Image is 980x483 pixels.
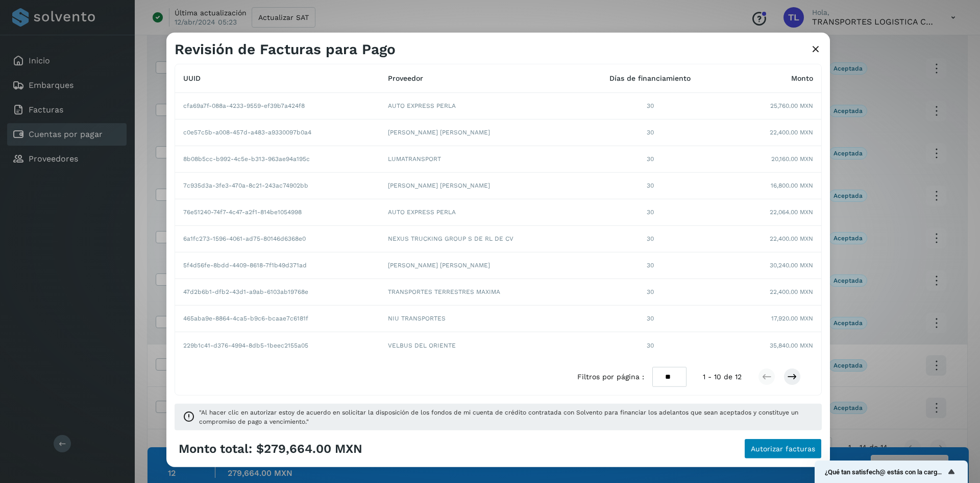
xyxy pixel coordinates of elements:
[770,261,813,270] span: 30,240.00 MXN
[199,408,814,426] span: "Al hacer clic en autorizar estoy de acuerdo en solicitar la disposición de los fondos de mi cuen...
[256,441,362,456] span: $279,664.00 MXN
[380,120,581,146] td: [PERSON_NAME] [PERSON_NAME]
[771,154,813,164] span: 20,160.00 MXN
[581,252,719,279] td: 30
[771,181,813,190] span: 16,800.00 MXN
[175,173,380,199] td: 7c935d3a-3fe3-470a-8c21-243ac74902bb
[175,146,380,173] td: 8b08b5cc-b992-4c5e-b313-963ae94a195c
[609,74,691,82] span: Días de financiamiento
[175,120,380,146] td: c0e57c5b-a008-457d-a483-a9330097b0a4
[380,226,581,252] td: NEXUS TRUCKING GROUP S DE RL DE CV
[770,341,813,350] span: 35,840.00 MXN
[183,74,201,82] span: UUID
[388,74,423,82] span: Proveedor
[175,306,380,332] td: 465aba9e-8864-4ca5-b9c6-bcaae7c6181f
[703,372,742,382] span: 1 - 10 de 12
[179,441,252,456] span: Monto total:
[770,101,813,110] span: 25,760.00 MXN
[175,279,380,306] td: 47d2b6b1-dfb2-43d1-a9ab-6103ab19768e
[380,199,581,226] td: AUTO EXPRESS PERLA
[770,128,813,137] span: 22,400.00 MXN
[770,234,813,243] span: 22,400.00 MXN
[791,74,813,82] span: Monto
[175,199,380,226] td: 76e51240-74f7-4c47-a2f1-814be1054998
[175,93,380,120] td: cfa69a7f-088a-4233-9559-ef39b7a424f8
[581,93,719,120] td: 30
[744,439,822,459] button: Autorizar facturas
[581,199,719,226] td: 30
[380,146,581,173] td: LUMATRANSPORT
[175,40,396,58] h3: Revisión de Facturas para Pago
[825,466,958,478] button: Mostrar encuesta - ¿Qué tan satisfech@ estás con la carga de tus facturas?
[581,226,719,252] td: 30
[175,226,380,252] td: 6a1fc273-1596-4061-ad75-80146d6368e0
[581,146,719,173] td: 30
[751,445,815,452] span: Autorizar facturas
[581,332,719,359] td: 30
[380,93,581,120] td: AUTO EXPRESS PERLA
[581,120,719,146] td: 30
[770,208,813,217] span: 22,064.00 MXN
[380,332,581,359] td: VELBUS DEL ORIENTE
[770,287,813,296] span: 22,400.00 MXN
[581,306,719,332] td: 30
[825,468,945,476] span: ¿Qué tan satisfech@ estás con la carga de tus facturas?
[175,252,380,279] td: 5f4d56fe-8bdd-4409-8618-7f1b49d371ad
[581,173,719,199] td: 30
[581,279,719,306] td: 30
[380,279,581,306] td: TRANSPORTES TERRESTRES MAXIMA
[175,332,380,359] td: 229b1c41-d376-4994-8db5-1beec2155a05
[380,306,581,332] td: NIU TRANSPORTES
[380,173,581,199] td: [PERSON_NAME] [PERSON_NAME]
[577,372,644,382] span: Filtros por página :
[771,314,813,323] span: 17,920.00 MXN
[380,252,581,279] td: [PERSON_NAME] [PERSON_NAME]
